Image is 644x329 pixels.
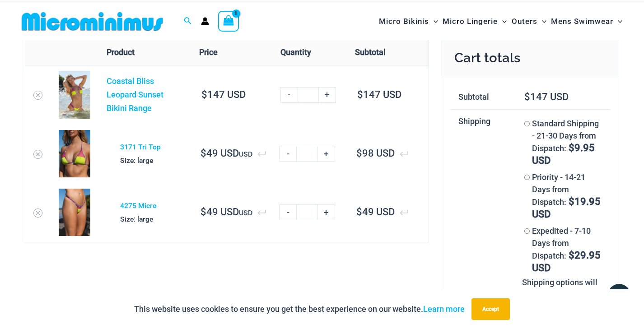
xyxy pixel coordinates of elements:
[379,10,429,33] span: Micro Bikinis
[537,10,546,33] span: Menu Toggle
[120,201,157,210] a: 4275 Micro
[532,196,601,220] bdi: 19.95 USD
[441,40,619,76] h2: Cart totals
[279,146,296,162] a: -
[120,213,135,226] dt: Size:
[201,17,209,25] a: Account icon link
[498,10,507,33] span: Menu Toggle
[532,250,601,273] bdi: 29.95 USD
[471,298,510,320] button: Accept
[120,143,161,151] a: 3171 Tri Top
[569,250,574,261] span: $
[524,91,569,102] bdi: 147 USD
[522,276,602,313] p: Shipping options will be updated during checkout.
[377,8,440,35] a: Micro BikinisMenu ToggleMenu Toggle
[201,89,246,100] bdi: 147 USD
[296,204,317,220] input: Product quantity
[201,206,206,218] span: $
[356,148,395,159] bdi: 98 USD
[59,71,90,119] img: Coastal Bliss Leopard Sunset 3171 Tri Top 4371 Thong Bikini 06
[318,146,335,162] a: +
[551,10,613,33] span: Mens Swimwear
[356,206,362,218] span: $
[184,16,192,27] a: Search icon link
[33,150,42,159] a: Remove 3171 Tri Top from cart
[524,91,530,102] span: $
[357,89,401,100] bdi: 147 USD
[569,196,574,207] span: $
[569,142,574,153] span: $
[272,40,347,65] th: Quantity
[549,8,625,35] a: Mens SwimwearMenu ToggleMenu Toggle
[347,40,429,65] th: Subtotal
[532,119,599,166] label: Standard Shipping - 21-30 Days from Dispatch:
[279,204,296,220] a: -
[357,89,363,100] span: $
[198,150,265,158] span: USD
[134,302,465,316] p: This website uses cookies to ensure you get the best experience on our website.
[443,10,498,33] span: Micro Lingerie
[201,148,206,159] span: $
[356,206,395,218] bdi: 49 USD
[201,206,239,218] bdi: 49 USD
[532,172,601,219] label: Priority - 14-21 Days from Dispatch:
[218,11,239,32] a: View Shopping Cart, 1 items
[450,85,514,109] th: Subtotal
[33,209,42,218] a: Remove 4275 Micro from cart
[107,76,163,112] a: Coastal Bliss Leopard Sunset Bikini Range
[423,304,465,314] a: Learn more
[120,154,135,167] dt: Size:
[532,226,601,273] label: Expedited - 7-10 Days from Dispatch:
[509,8,549,35] a: OutersMenu ToggleMenu Toggle
[280,87,298,103] a: -
[512,10,537,33] span: Outers
[532,142,595,166] bdi: 9.95 USD
[613,10,622,33] span: Menu Toggle
[201,89,207,100] span: $
[201,148,239,159] bdi: 49 USD
[59,130,90,177] img: Coastal Bliss Leopard Sunset 3171 Tri Top 01
[120,213,184,226] p: large
[33,91,42,100] a: Remove Coastal Bliss Leopard Sunset Bikini Range from cart
[120,154,184,167] p: large
[298,87,319,103] input: Product quantity
[429,10,438,33] span: Menu Toggle
[198,209,265,217] span: USD
[440,8,509,35] a: Micro LingerieMenu ToggleMenu Toggle
[191,40,272,65] th: Price
[318,204,335,220] a: +
[296,146,317,162] input: Product quantity
[18,11,167,32] img: MM SHOP LOGO FLAT
[356,148,362,159] span: $
[98,40,191,65] th: Product
[319,87,336,103] a: +
[375,6,626,37] nav: Site Navigation
[59,189,90,236] img: Coastal Bliss Leopard Sunset 4275 Micro Bikini 01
